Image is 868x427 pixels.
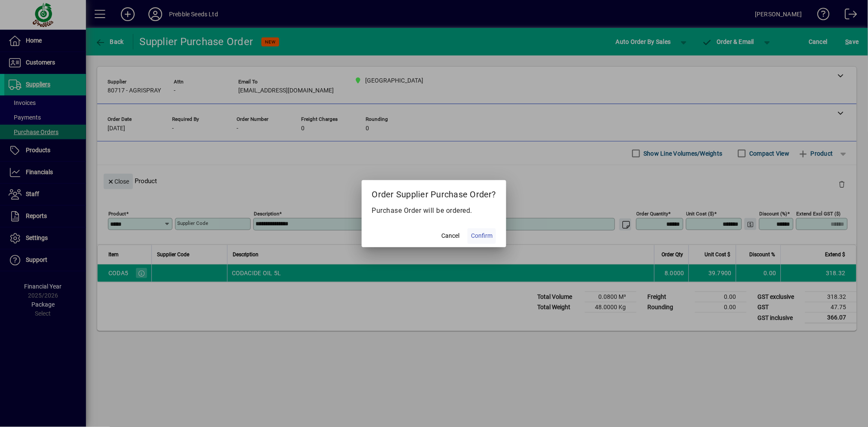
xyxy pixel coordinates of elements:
button: Confirm [468,228,496,244]
span: Confirm [471,231,492,240]
h2: Order Supplier Purchase Order? [362,180,507,205]
span: Cancel [441,231,459,240]
p: Purchase Order will be ordered. [372,206,496,216]
button: Cancel [437,228,464,244]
